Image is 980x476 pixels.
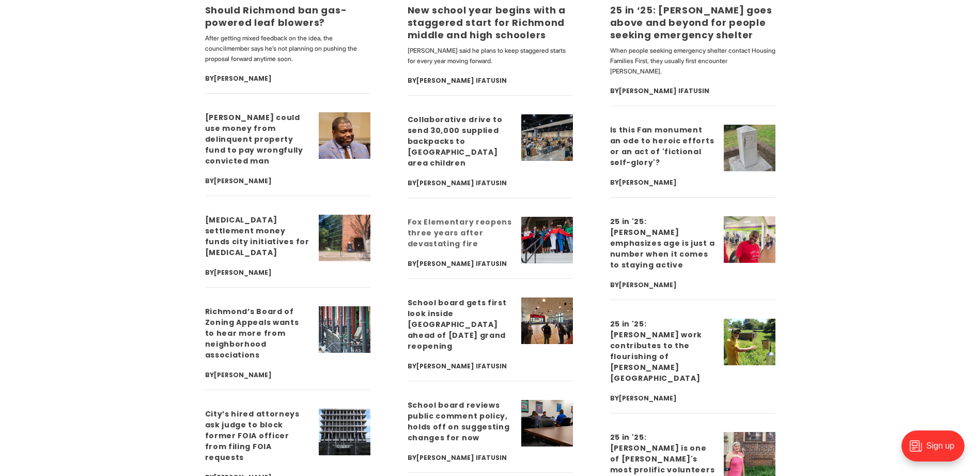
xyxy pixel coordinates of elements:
[408,46,573,66] p: [PERSON_NAME] said he plans to keep staggered starts for every year moving forward.
[610,46,775,77] p: When people seeking emergency shelter contact Housing Families First, they usually first encounte...
[893,425,980,476] iframe: portal-trigger
[724,216,775,263] img: 25 in '25: Debra Sims Fleisher emphasizes age is just a number when it comes to staying active
[610,279,715,291] div: By
[408,258,513,270] div: By
[610,432,715,475] a: 25 in '25: [PERSON_NAME] is one of [PERSON_NAME]'s most prolific volunteers
[416,178,507,187] a: [PERSON_NAME] Ifatusin
[319,306,370,353] img: Richmond’s Board of Zoning Appeals wants to hear more from neighborhood associations
[610,176,715,189] div: By
[205,175,310,187] div: By
[205,215,309,258] a: [MEDICAL_DATA] settlement money funds city initiatives for [MEDICAL_DATA]
[214,74,272,83] a: [PERSON_NAME]
[408,177,513,189] div: By
[416,259,507,268] a: [PERSON_NAME] Ifatusin
[408,452,513,464] div: By
[724,125,775,171] img: Is this Fan monument an ode to heroic efforts or an act of 'fictional self-glory'?
[319,409,370,455] img: City’s hired attorneys ask judge to block former FOIA officer from filing FOIA requests
[724,319,775,365] img: 25 in '25: Karl Huber's work contributes to the flourishing of Byrd Park
[205,306,299,360] a: Richmond’s Board of Zoning Appeals wants to hear more from neighborhood associations
[214,370,272,379] a: [PERSON_NAME]
[610,85,775,97] div: By
[619,86,709,95] a: [PERSON_NAME] Ifatusin
[521,297,573,344] img: School board gets first look inside Fox Elementary ahead of Wednesday’s grand reopening
[319,112,370,159] img: Richmond could use money from delinquent property fund to pay wrongfully convicted man
[205,369,310,381] div: By
[521,217,573,263] img: Fox Elementary reopens three years after devastating fire
[619,178,677,187] a: [PERSON_NAME]
[408,114,503,168] a: Collaborative drive to send 30,000 supplied backpacks to [GEOGRAPHIC_DATA] area children
[205,266,310,279] div: By
[610,392,715,405] div: By
[408,297,507,351] a: School board gets first look inside [GEOGRAPHIC_DATA] ahead of [DATE] grand reopening
[610,216,715,270] a: 25 in '25: [PERSON_NAME] emphasizes age is just a number when it comes to staying active
[619,280,677,289] a: [PERSON_NAME]
[214,268,272,277] a: [PERSON_NAME]
[416,76,507,85] a: [PERSON_NAME] Ifatusin
[205,72,370,85] div: By
[319,215,370,261] img: Opioid settlement money funds city initiatives for harm reduction
[521,400,573,447] img: School board reviews public comment policy, holds off on suggesting changes for now
[205,4,347,29] a: Should Richmond ban gas-powered leaf blowers?
[408,400,510,443] a: School board reviews public comment policy, holds off on suggesting changes for now
[408,217,512,249] a: Fox Elementary reopens three years after devastating fire
[619,394,677,403] a: [PERSON_NAME]
[205,33,370,64] p: After getting mixed feedback on the idea, the councilmember says he’s not planning on pushing the...
[408,75,573,87] div: By
[416,362,507,370] a: [PERSON_NAME] Ifatusin
[408,360,513,373] div: By
[416,453,507,462] a: [PERSON_NAME] Ifatusin
[521,114,573,161] img: Collaborative drive to send 30,000 supplied backpacks to Richmond area children
[610,4,772,41] a: 25 in ‘25: [PERSON_NAME] goes above and beyond for people seeking emergency shelter
[205,409,300,463] a: City’s hired attorneys ask judge to block former FOIA officer from filing FOIA requests
[610,125,714,168] a: Is this Fan monument an ode to heroic efforts or an act of 'fictional self-glory'?
[408,4,566,41] a: New school year begins with a staggered start for Richmond middle and high schoolers
[610,319,703,383] a: 25 in '25: [PERSON_NAME] work contributes to the flourishing of [PERSON_NAME][GEOGRAPHIC_DATA]
[214,176,272,185] a: [PERSON_NAME]
[205,112,303,166] a: [PERSON_NAME] could use money from delinquent property fund to pay wrongfully convicted man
